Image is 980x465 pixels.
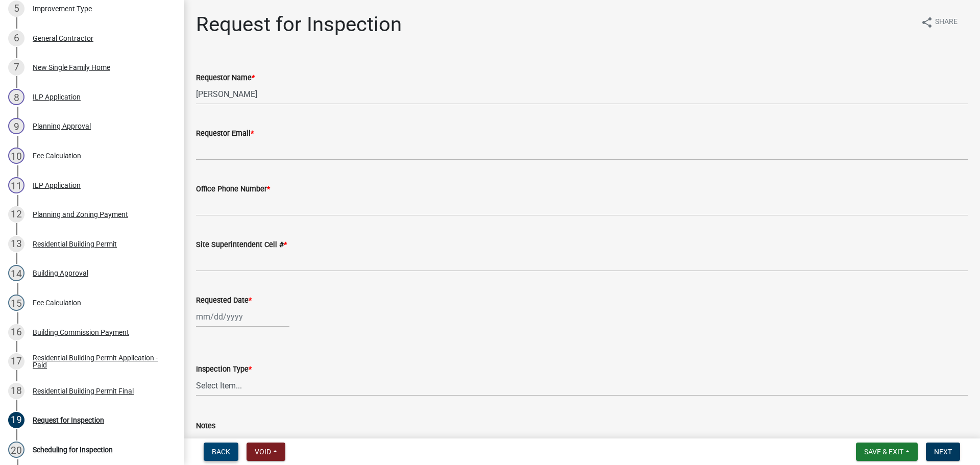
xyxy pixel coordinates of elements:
[196,186,270,193] label: Office Phone Number
[8,412,24,428] div: 19
[196,241,287,249] label: Site Superintendent Cell #
[8,59,24,76] div: 7
[864,448,903,456] span: Save & Exit
[8,118,24,134] div: 9
[196,366,252,373] label: Inspection Type
[8,177,24,193] div: 11
[204,443,238,461] button: Back
[196,130,254,137] label: Requestor Email
[33,182,81,189] div: ILP Application
[33,270,88,277] div: Building Approval
[33,417,104,424] div: Request for Inspection
[33,240,117,248] div: Residential Building Permit
[8,148,24,164] div: 10
[8,265,24,281] div: 14
[33,123,91,130] div: Planning Approval
[196,297,252,304] label: Requested Date
[33,93,81,101] div: ILP Application
[8,353,24,370] div: 17
[934,448,952,456] span: Next
[33,35,93,42] div: General Contractor
[926,443,960,461] button: Next
[255,448,271,456] span: Void
[8,324,24,340] div: 16
[921,16,933,29] i: share
[196,306,289,327] input: mm/dd/yyyy
[8,1,24,17] div: 5
[196,12,402,37] h1: Request for Inspection
[247,443,285,461] button: Void
[856,443,918,461] button: Save & Exit
[8,295,24,311] div: 15
[33,152,81,159] div: Fee Calculation
[8,442,24,458] div: 20
[8,206,24,223] div: 12
[8,30,24,46] div: 6
[8,89,24,105] div: 8
[33,299,81,306] div: Fee Calculation
[33,329,129,336] div: Building Commission Payment
[33,354,167,369] div: Residential Building Permit Application - Paid
[8,236,24,252] div: 13
[212,448,230,456] span: Back
[33,5,92,12] div: Improvement Type
[913,12,966,32] button: shareShare
[196,423,215,430] label: Notes
[33,64,110,71] div: New Single Family Home
[33,387,134,395] div: Residential Building Permit Final
[33,211,128,218] div: Planning and Zoning Payment
[935,16,958,29] span: Share
[33,446,113,453] div: Scheduling for Inspection
[8,383,24,399] div: 18
[196,75,255,82] label: Requestor Name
